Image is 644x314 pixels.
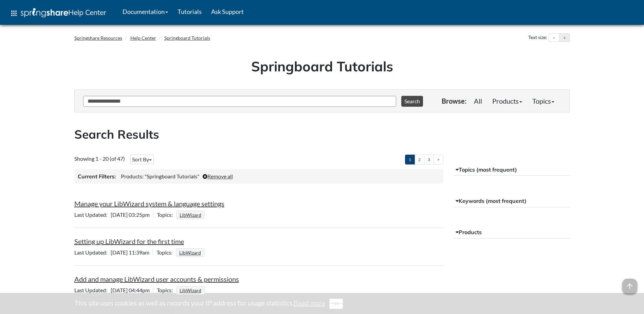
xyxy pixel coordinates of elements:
[178,248,202,258] a: LibWizard
[164,35,210,41] a: Springboard Tutorials
[130,155,154,164] button: Sort By
[21,8,68,17] img: Springshare
[74,287,111,293] span: Last Updated
[74,126,570,143] h2: Search Results
[173,3,206,20] a: Tutorials
[454,195,570,207] button: Keywords (most frequent)
[74,155,125,162] span: Showing 1 - 20 (of 47)
[74,287,153,293] span: [DATE] 04:44pm
[145,173,199,179] span: "Springboard Tutorials"
[559,34,570,42] button: Increase text size
[405,155,443,164] ul: Pagination of search results
[74,211,153,218] span: [DATE] 03:25pm
[454,226,570,239] button: Products
[74,249,153,256] span: [DATE] 11:39am
[74,249,111,256] span: Last Updated
[622,279,637,294] span: arrow_upward
[424,155,434,164] a: 3
[179,285,202,295] a: LibWizard
[179,210,202,220] a: LibWizard
[415,155,424,164] a: 2
[527,33,549,42] div: Text size:
[176,287,206,293] ul: Topics
[157,211,176,218] span: Topics
[74,275,239,283] a: Add and manage LibWizard user accounts & permissions
[74,237,184,245] a: Setting up LibWizard for the first time
[487,94,527,108] a: Products
[68,8,106,17] span: Help Center
[405,155,415,164] a: 1
[622,279,637,287] a: arrow_upward
[79,57,565,76] h1: Springboard Tutorials
[121,173,144,179] span: Products:
[68,298,577,309] div: This site uses cookies as well as records your IP address for usage statistics.
[401,96,423,107] button: Search
[176,249,206,256] ul: Topics
[549,34,559,42] button: Decrease text size
[74,199,224,208] a: Manage your LibWizard system & language settings
[442,96,466,106] p: Browse:
[434,155,443,164] a: >
[78,173,116,180] h3: Current Filters
[527,94,559,108] a: Topics
[176,211,206,218] ul: Topics
[10,9,18,17] span: apps
[454,164,570,176] button: Topics (most frequent)
[203,173,233,179] a: Remove all
[206,3,249,20] a: Ask Support
[469,94,487,108] a: All
[157,287,176,293] span: Topics
[157,249,176,256] span: Topics
[74,35,122,41] a: Springshare Resources
[5,3,111,23] a: apps Help Center
[118,3,173,20] a: Documentation
[130,35,156,41] a: Help Center
[74,211,111,218] span: Last Updated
